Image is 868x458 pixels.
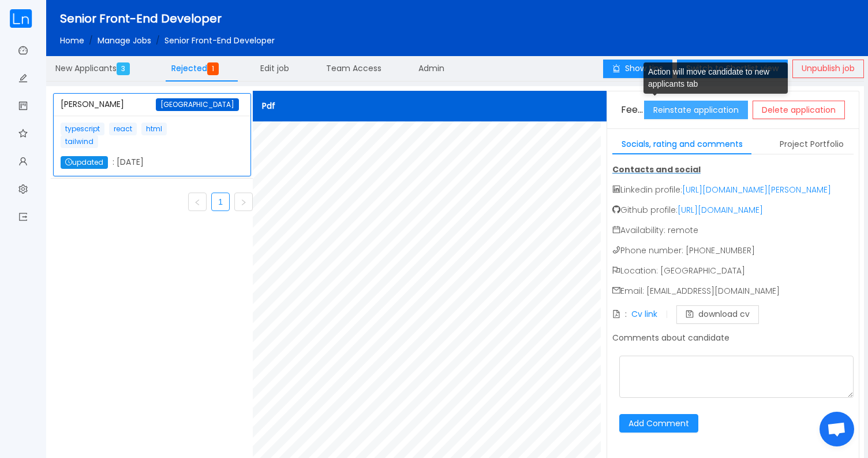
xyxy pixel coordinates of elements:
[61,123,104,135] span: typescript
[109,123,137,135] span: react
[156,98,239,111] span: [GEOGRAPHIC_DATA]
[9,9,32,28] img: cropped.59e8b842.png
[603,60,672,78] button: icon: alertShow tips
[262,100,275,112] span: Pdf
[117,62,130,75] span: 3
[18,178,28,202] a: icon: setting
[234,193,253,211] li: Next Page
[61,123,198,169] div: : [DATE]
[141,123,167,135] span: html
[612,332,729,343] span: Comments about candidate
[156,35,160,46] span: /
[612,185,620,193] i: icon: linkedin
[188,193,207,211] li: Previous Page
[194,199,201,206] i: icon: left
[207,62,219,75] span: 1
[631,308,657,320] a: Cv link
[60,35,84,46] a: Home
[676,305,759,324] button: icon: savedownload cv
[212,193,229,210] a: 1
[612,285,854,297] p: Email: [EMAIL_ADDRESS][DOMAIN_NAME]
[612,310,620,318] i: icon: file-pdf
[612,265,854,277] p: Location: [GEOGRAPHIC_DATA]
[171,62,223,74] span: Rejected
[418,62,444,74] span: Admin
[260,62,289,74] span: Edit job
[753,101,845,119] button: Delete application
[612,246,620,254] i: icon: phone
[18,150,28,175] a: icon: user
[619,414,698,433] button: Add Comment
[612,286,620,294] i: icon: mail
[612,204,854,216] p: Github profile:
[612,205,620,213] i: icon: github
[612,226,620,234] i: icon: calendar
[240,199,247,206] i: icon: right
[612,184,854,196] p: Linkedin profile:
[770,134,853,155] div: Project Portfolio
[164,35,275,46] span: Senior Front-End Developer
[98,35,151,46] a: Manage Jobs
[612,266,620,274] i: icon: flag
[18,39,28,64] a: icon: dashboard
[61,156,108,169] span: updated
[18,67,28,91] a: icon: edit
[60,10,222,27] span: Senior Front-End Developer
[55,62,134,74] span: New Applicants
[612,164,854,176] p: Contacts and social
[18,95,28,119] a: icon: project
[820,412,854,446] div: Ouvrir le chat
[792,60,864,78] button: Unpublish job
[612,245,854,257] p: Phone number: [PHONE_NUMBER]
[612,224,854,237] p: Availability: remote
[678,204,763,216] a: [URL][DOMAIN_NAME]
[643,62,788,94] div: Action will move candidate to new applicants tab
[18,123,28,147] a: icon: star
[625,308,627,320] div: :
[326,62,381,74] span: Team Access
[612,134,752,155] div: Socials, rating and comments
[211,193,230,211] li: 1
[65,158,72,165] i: icon: clock-circle
[677,60,788,78] button: Switch to Shortlist view
[61,98,124,110] span: [PERSON_NAME]
[89,35,93,46] span: /
[621,103,759,116] span: FeedBack on [PERSON_NAME]
[682,184,831,195] a: [URL][DOMAIN_NAME][PERSON_NAME]
[644,101,748,119] button: Reinstate application
[61,135,98,148] span: tailwind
